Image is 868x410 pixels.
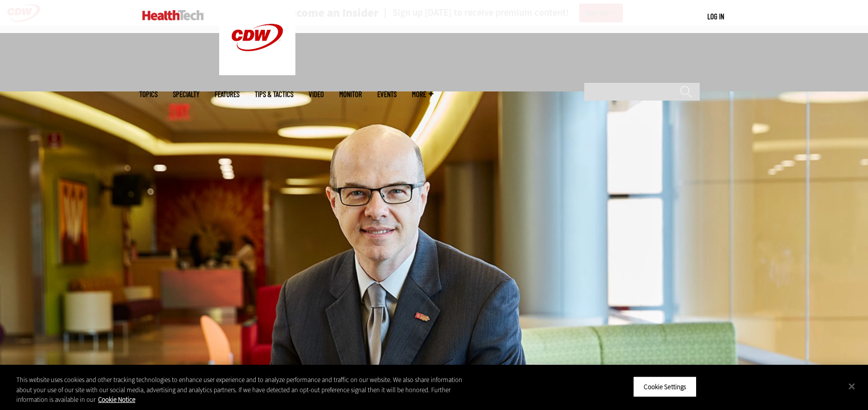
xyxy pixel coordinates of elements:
a: Features [215,90,240,98]
a: Video [309,90,324,98]
img: Home [142,10,204,20]
div: User menu [707,11,724,22]
a: Tips & Tactics [255,90,293,98]
a: More information about your privacy [98,395,135,404]
span: Topics [139,90,158,98]
span: Specialty [173,90,199,98]
span: More [412,90,433,98]
button: Close [841,375,863,397]
button: Cookie Settings [633,376,697,397]
a: MonITor [339,90,362,98]
a: CDW [219,67,295,78]
a: Log in [707,12,724,21]
div: This website uses cookies and other tracking technologies to enhance user experience and to analy... [16,375,477,405]
a: Events [377,90,397,98]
